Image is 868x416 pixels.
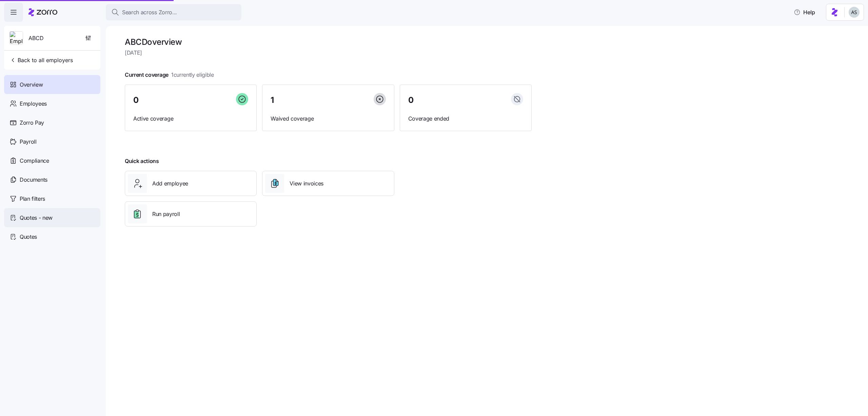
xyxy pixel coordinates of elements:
span: Quick actions [125,157,159,165]
img: Employer logo [10,32,23,45]
span: 1 [271,96,274,104]
span: Plan filters [20,195,45,203]
span: Quotes [20,233,37,241]
span: 1 currently eligible [171,71,214,79]
span: Quotes - new [20,214,53,222]
img: c4d3a52e2a848ea5f7eb308790fba1e4 [849,7,860,18]
span: Current coverage [125,71,214,79]
span: Zorro Pay [20,119,44,127]
button: Search across Zorro... [106,4,241,20]
button: Help [788,5,821,19]
span: Active coverage [133,114,248,123]
a: Employees [4,94,100,113]
a: Payroll [4,132,100,151]
h1: ABCD overview [125,37,532,47]
span: Run payroll [152,210,180,218]
span: Waived coverage [271,114,386,123]
span: Documents [20,176,47,184]
span: 0 [408,96,414,104]
a: Overview [4,75,100,94]
span: Add employee [152,179,188,188]
span: Employees [20,100,47,108]
span: [DATE] [125,49,532,57]
span: 0 [133,96,139,104]
a: Quotes - new [4,208,100,227]
a: Quotes [4,227,100,246]
a: Plan filters [4,189,100,208]
span: Back to all employers [9,56,73,64]
button: Back to all employers [7,53,76,67]
a: Documents [4,170,100,189]
span: ABCD [28,34,44,42]
span: Compliance [20,157,49,165]
span: Search across Zorro... [122,8,177,17]
span: Payroll [20,138,37,146]
span: Overview [20,80,43,89]
span: Coverage ended [408,114,523,123]
a: Compliance [4,151,100,170]
a: Zorro Pay [4,113,100,132]
span: Help [794,8,815,16]
span: View invoices [290,179,323,188]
